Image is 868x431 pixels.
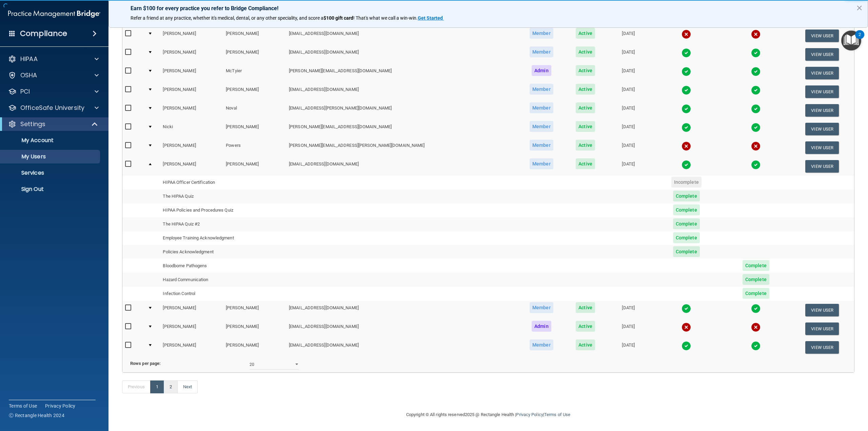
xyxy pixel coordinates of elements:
[8,87,99,96] a: PCI
[160,245,286,259] td: Policies Acknowledgment
[606,319,651,338] td: [DATE]
[160,259,286,273] td: Bloodborne Pathogens
[682,30,691,39] img: cross.ca9f0e7f.svg
[160,190,286,203] td: The HIPAA Quiz
[160,157,223,175] td: [PERSON_NAME]
[4,153,97,160] p: My Users
[682,322,691,332] img: cross.ca9f0e7f.svg
[856,2,863,13] button: Close
[606,120,651,138] td: [DATE]
[530,140,553,151] span: Member
[353,15,418,21] span: ! That's what we call a win-win.
[8,120,98,128] a: Settings
[606,157,651,175] td: [DATE]
[418,15,443,21] strong: Get Started
[576,46,595,57] span: Active
[160,217,286,231] td: The HIPAA Quiz #2
[859,35,861,43] div: 2
[576,302,595,313] span: Active
[160,203,286,217] td: HIPAA Policies and Procedures Quiz
[671,177,702,188] span: Incomplete
[530,339,553,350] span: Member
[160,338,223,356] td: [PERSON_NAME]
[673,204,700,215] span: Complete
[805,341,839,354] button: View User
[223,101,286,120] td: Noval
[576,84,595,95] span: Active
[751,104,761,114] img: tick.e7d51cea.svg
[286,45,518,64] td: [EMAIL_ADDRESS][DOMAIN_NAME]
[751,341,761,351] img: tick.e7d51cea.svg
[805,141,839,154] button: View User
[805,322,839,335] button: View User
[606,138,651,157] td: [DATE]
[532,65,551,76] span: Admin
[9,412,64,419] span: Ⓒ Rectangle Health 2024
[160,231,286,245] td: Employee Training Acknowledgment
[576,158,595,169] span: Active
[131,15,323,21] span: Refer a friend at any practice, whether it's medical, dental, or any other speciality, and score a
[530,121,553,132] span: Member
[532,321,551,332] span: Admin
[160,301,223,319] td: [PERSON_NAME]
[576,28,595,39] span: Active
[682,123,691,132] img: tick.e7d51cea.svg
[150,380,164,393] a: 1
[530,84,553,95] span: Member
[286,138,518,157] td: [PERSON_NAME][EMAIL_ADDRESS][PERSON_NAME][DOMAIN_NAME]
[751,141,761,151] img: cross.ca9f0e7f.svg
[682,304,691,313] img: tick.e7d51cea.svg
[743,288,769,299] span: Complete
[743,260,769,271] span: Complete
[223,45,286,64] td: [PERSON_NAME]
[576,121,595,132] span: Active
[223,157,286,175] td: [PERSON_NAME]
[364,404,612,426] div: Copyright © All rights reserved 2025 @ Rectangle Health | |
[418,15,444,21] a: Get Started
[751,123,761,132] img: tick.e7d51cea.svg
[743,274,769,285] span: Complete
[805,85,839,98] button: View User
[682,104,691,114] img: tick.e7d51cea.svg
[576,339,595,350] span: Active
[682,160,691,170] img: tick.e7d51cea.svg
[223,64,286,82] td: McTyier
[530,46,553,57] span: Member
[576,65,595,76] span: Active
[223,138,286,157] td: Powers
[751,85,761,95] img: tick.e7d51cea.svg
[751,304,761,313] img: tick.e7d51cea.svg
[4,186,97,193] p: Sign Out
[606,45,651,64] td: [DATE]
[841,31,861,51] button: Open Resource Center, 2 new notifications
[530,28,553,39] span: Member
[606,338,651,356] td: [DATE]
[223,301,286,319] td: [PERSON_NAME]
[9,403,37,409] a: Terms of Use
[606,301,651,319] td: [DATE]
[751,48,761,58] img: tick.e7d51cea.svg
[20,71,37,79] p: OSHA
[286,338,518,356] td: [EMAIL_ADDRESS][DOMAIN_NAME]
[131,5,846,12] p: Earn $100 for every practice you refer to Bridge Compliance!
[286,319,518,338] td: [EMAIL_ADDRESS][DOMAIN_NAME]
[20,55,38,63] p: HIPAA
[122,380,151,393] a: Previous
[673,246,700,257] span: Complete
[805,30,839,42] button: View User
[8,104,99,112] a: OfficeSafe University
[160,26,223,45] td: [PERSON_NAME]
[530,158,553,169] span: Member
[576,140,595,151] span: Active
[4,137,97,144] p: My Account
[673,218,700,229] span: Complete
[606,82,651,101] td: [DATE]
[323,15,353,21] strong: $100 gift card
[164,380,178,393] a: 2
[160,287,286,300] td: Infection Control
[20,87,30,96] p: PCI
[682,85,691,95] img: tick.e7d51cea.svg
[223,338,286,356] td: [PERSON_NAME]
[160,82,223,101] td: [PERSON_NAME]
[751,30,761,39] img: cross.ca9f0e7f.svg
